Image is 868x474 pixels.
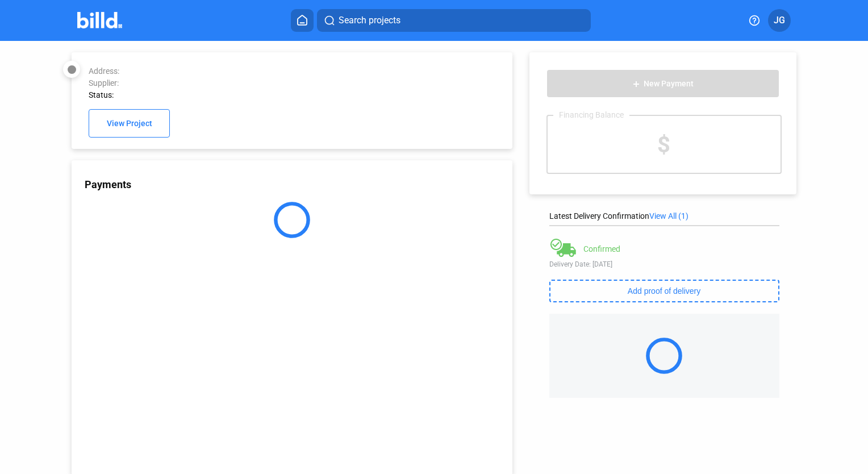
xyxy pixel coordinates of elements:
[107,119,152,128] span: View Project
[89,78,414,88] div: Supplier:
[649,211,688,221] span: View All (1)
[85,178,512,190] div: Payments
[774,14,785,27] span: JG
[549,260,779,268] div: Delivery Date: [DATE]
[553,110,629,119] div: Financing Balance
[317,9,591,32] button: Search projects
[549,211,779,221] div: Latest Delivery Confirmation
[583,244,620,253] div: Confirmed
[628,286,700,296] span: Add proof of delivery
[644,80,694,89] span: New Payment
[549,280,779,302] button: Add proof of delivery
[89,90,414,99] div: Status:
[89,66,414,76] div: Address:
[768,9,791,32] button: JG
[548,116,781,173] div: $
[77,12,122,28] img: Billd Company Logo
[89,109,170,138] button: View Project
[632,80,641,89] mat-icon: add
[339,14,400,27] span: Search projects
[546,69,779,98] button: New Payment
